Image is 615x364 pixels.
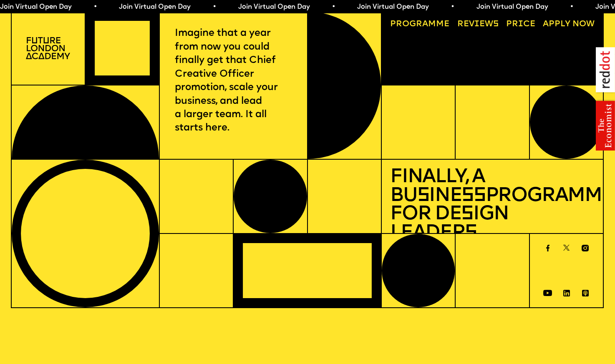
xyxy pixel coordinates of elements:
a: Apply now [539,16,599,33]
a: Reviews [453,16,502,33]
span: s [465,223,477,243]
h1: Finally, a Bu ine Programme for De ign Leader [390,168,595,243]
p: Imagine that a year from now you could finally get that Chief Creative Officer promotion, scale y... [175,27,291,135]
span: s [417,186,429,206]
span: • [331,4,335,10]
a: Price [502,16,539,33]
span: • [451,4,454,10]
span: ss [461,186,485,206]
span: a [422,20,428,28]
span: A [543,20,549,28]
a: Programme [386,16,454,33]
span: • [212,4,216,10]
span: • [570,4,573,10]
span: • [93,4,97,10]
span: s [461,205,473,224]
